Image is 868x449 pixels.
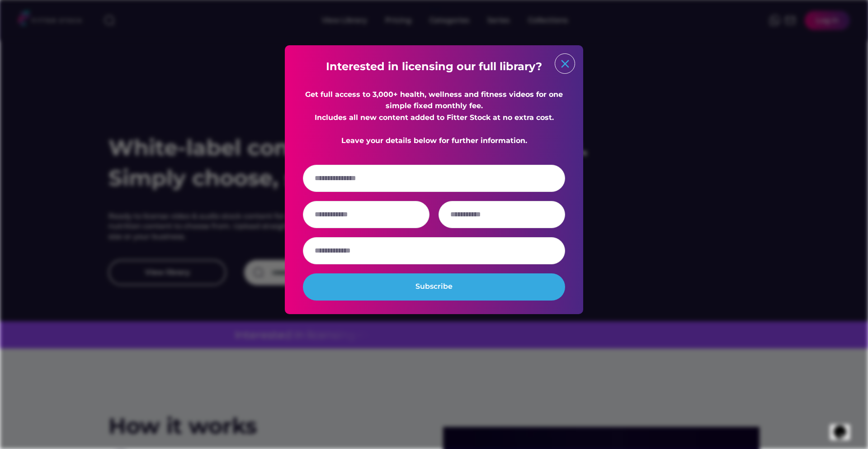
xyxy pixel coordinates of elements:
button: close [558,57,572,71]
button: Subscribe [303,273,565,301]
div: Get full access to 3,000+ health, wellness and fitness videos for one simple fixed monthly fee. I... [303,89,565,147]
iframe: chat widget [830,413,859,440]
strong: Interested in licensing our full library? [326,60,542,73]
